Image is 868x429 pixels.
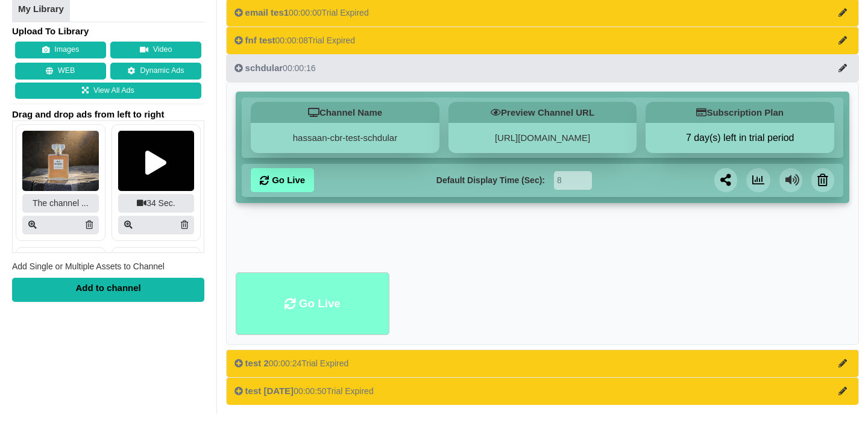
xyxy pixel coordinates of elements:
[251,168,314,192] a: Go Live
[15,83,201,99] a: View All Ads
[15,63,106,80] button: WEB
[234,62,316,74] div: 00:00:16
[251,123,439,153] div: hassaan-cbr-test-schdular
[245,63,283,73] span: schdular
[226,54,859,82] button: schdular00:00:16
[236,272,389,336] li: Go Live
[12,108,204,121] span: Drag and drop ads from left to right
[226,349,859,377] button: test 200:00:24Trial Expired
[495,133,590,143] a: [URL][DOMAIN_NAME]
[234,357,349,369] div: 00:00:24
[12,25,204,37] h4: Upload To Library
[245,35,275,45] span: fnf test
[110,63,201,80] a: Dynamic Ads
[308,36,355,45] span: Trial Expired
[118,131,195,191] img: Screenshot25020250812 782917 18958bk
[245,358,269,368] span: test 2
[251,102,439,123] h5: Channel Name
[245,7,289,17] span: email tes1
[118,194,195,213] div: 34 Sec.
[12,261,165,271] span: Add Single or Multiple Assets to Channel
[646,102,834,123] h5: Subscription Plan
[554,171,592,190] input: Seconds
[327,386,374,396] span: Trial Expired
[301,359,348,368] span: Trial Expired
[22,194,99,213] div: The channel ...
[12,278,204,302] div: Add to channel
[226,377,859,405] button: test [DATE]00:00:50Trial Expired
[322,8,369,17] span: Trial Expired
[234,385,374,397] div: 00:00:50
[436,174,545,187] label: Default Display Time (Sec):
[234,7,369,19] div: 00:00:00
[226,27,859,54] button: fnf test00:00:08Trial Expired
[110,42,201,58] button: Video
[22,131,99,191] img: P250x250 image processing20250819 913637 1j1fedo
[15,42,106,58] button: Images
[245,386,294,396] span: test [DATE]
[448,102,637,123] h5: Preview Channel URL
[646,132,834,144] button: 7 day(s) left in trial period
[234,34,355,46] div: 00:00:08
